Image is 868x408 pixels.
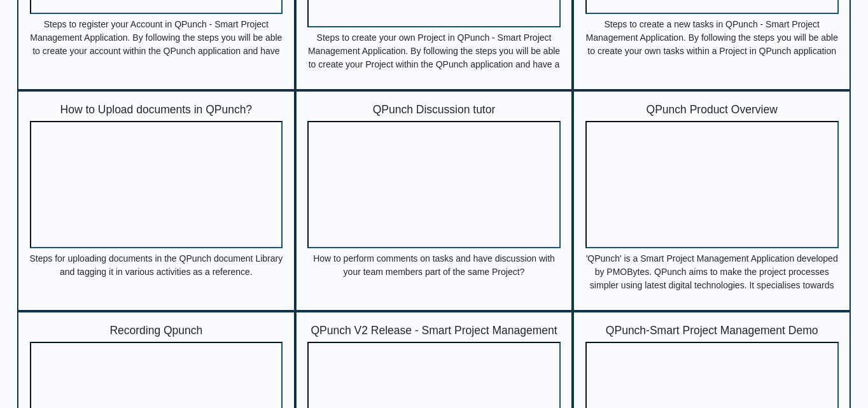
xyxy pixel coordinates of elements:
p: Steps to register your Account in QPunch - Smart Project Management Application. By following the... [30,18,283,56]
h5: Recording Qpunch [30,324,283,337]
p: How to perform comments on tasks and have discussion with your team members part of the same Proj... [307,252,561,290]
h5: QPunch V2 Release - Smart Project Management [307,324,561,337]
h5: QPunch Discussion tutor [307,103,561,116]
h5: QPunch Product Overview [585,103,839,116]
p: Steps for uploading documents in the QPunch document Library and tagging it in various activities... [30,252,283,290]
h5: How to Upload documents in QPunch? [30,103,283,116]
h5: QPunch-Smart Project Management Demo [585,324,839,337]
p: 'QPunch' is a Smart Project Management Application developed by PMOBytes. QPunch aims to make the... [585,252,839,290]
p: Steps to create a new tasks in QPunch - Smart Project Management Application. By following the st... [585,18,839,56]
p: Steps to create your own Project in QPunch - Smart Project Management Application. By following t... [307,31,561,69]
